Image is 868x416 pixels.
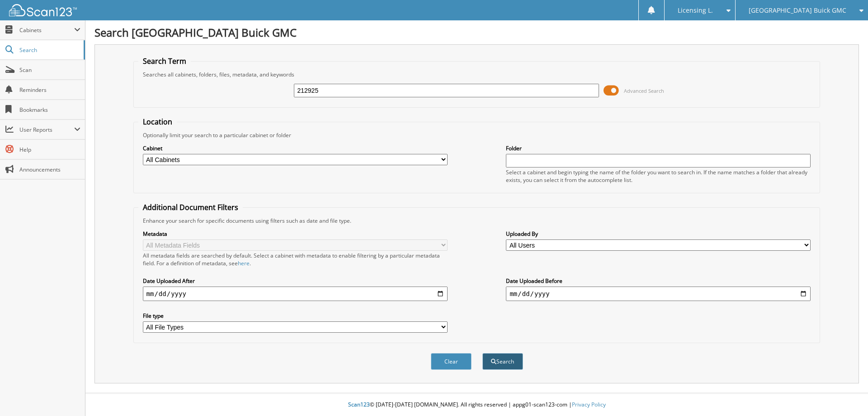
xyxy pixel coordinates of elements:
[348,401,370,408] span: Scan123
[85,394,868,416] div: © [DATE]-[DATE] [DOMAIN_NAME]. All rights reserved | appg01-scan123-com |
[138,131,816,139] div: Optionally limit your search to a particular cabinet or folder
[138,56,191,66] legend: Search Term
[506,287,811,301] input: end
[19,166,80,173] span: Announcements
[506,277,811,285] label: Date Uploaded Before
[506,168,811,184] div: Select a cabinet and begin typing the name of the folder you want to search in. If the name match...
[572,401,606,408] a: Privacy Policy
[143,277,448,285] label: Date Uploaded After
[138,217,816,225] div: Enhance your search for specific documents using filters such as date and file type.
[624,87,664,94] span: Advanced Search
[678,8,713,13] span: Licensing L.
[19,106,80,114] span: Bookmarks
[238,259,250,267] a: here
[19,146,80,153] span: Help
[143,287,448,301] input: start
[143,144,448,152] label: Cabinet
[138,202,243,212] legend: Additional Document Filters
[749,8,846,13] span: [GEOGRAPHIC_DATA] Buick GMC
[506,144,811,152] label: Folder
[19,26,74,34] span: Cabinets
[19,86,80,94] span: Reminders
[823,373,868,416] iframe: Chat Widget
[94,25,859,40] h1: Search [GEOGRAPHIC_DATA] Buick GMC
[19,66,80,74] span: Scan
[143,230,448,238] label: Metadata
[506,230,811,238] label: Uploaded By
[143,252,448,267] div: All metadata fields are searched by default. Select a cabinet with metadata to enable filtering b...
[19,126,74,134] span: User Reports
[138,71,816,78] div: Searches all cabinets, folders, files, metadata, and keywords
[9,4,77,16] img: scan123-logo-white.svg
[19,46,79,54] span: Search
[143,312,448,320] label: File type
[138,117,177,127] legend: Location
[482,353,523,370] button: Search
[431,353,472,370] button: Clear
